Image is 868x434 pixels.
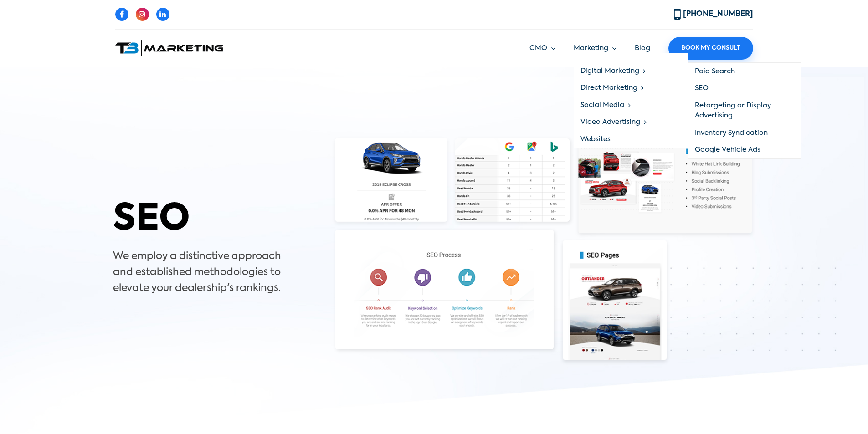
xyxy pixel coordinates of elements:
p: We employ a distinctive approach and established methodologies to elevate your dealership's ranki... [113,249,295,297]
a: [PHONE_NUMBER] [674,10,753,18]
h1: SEO [113,198,318,241]
a: SEO [688,80,801,97]
a: Video Advertising [574,114,688,131]
a: Direct Marketing [574,80,688,97]
a: Google Vehicle Ads [688,142,801,159]
a: Book My Consult [668,37,753,60]
a: Marketing [574,43,616,54]
a: Retargeting or Display Advertising [688,97,801,124]
a: Inventory Syndication [688,124,801,142]
a: CMO [529,43,555,54]
img: T3 Marketing [115,40,223,56]
a: Social Media [574,97,688,114]
a: Paid Search [688,63,801,80]
a: Websites [574,131,688,148]
a: Digital Marketing [574,62,688,80]
a: Blog [635,45,650,51]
